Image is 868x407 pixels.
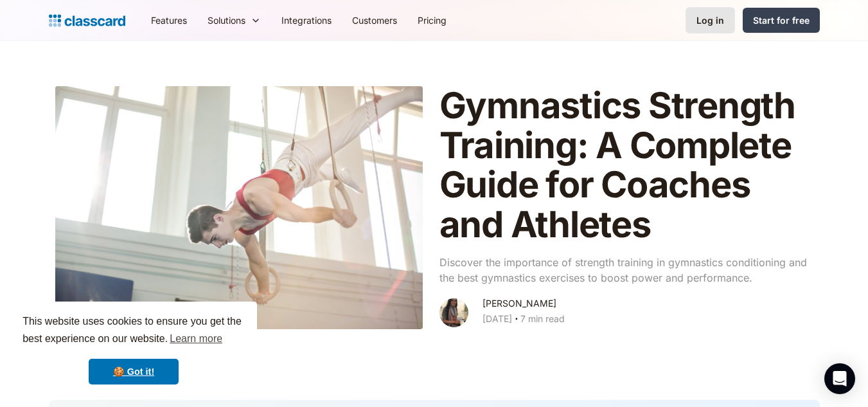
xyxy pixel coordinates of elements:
[483,296,556,311] div: [PERSON_NAME]
[197,6,271,35] div: Solutions
[439,86,807,244] h1: Gymnastics Strength Training: A Complete Guide for Coaches and Athletes
[696,14,724,27] div: Log in
[342,6,407,35] a: Customers
[22,314,245,348] span: This website uses cookies to ensure you get the best experience on our website.
[271,6,342,35] a: Integrations
[89,359,179,384] a: dismiss cookie message
[743,8,820,33] a: Start for free
[439,255,807,285] p: Discover the importance of strength training in gymnastics conditioning and the best gymnastics e...
[686,7,735,33] a: Log in
[824,363,855,394] div: Open Intercom Messenger
[10,302,257,397] div: cookieconsent
[49,12,125,30] a: home
[483,311,512,327] div: [DATE]
[753,14,810,27] div: Start for free
[407,6,457,35] a: Pricing
[141,6,197,35] a: Features
[49,80,820,336] a: Gymnastics Strength Training: A Complete Guide for Coaches and AthletesDiscover the importance of...
[168,329,224,348] a: learn more about cookies
[520,311,565,327] div: 7 min read
[512,311,520,329] div: ‧
[208,14,245,27] div: Solutions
